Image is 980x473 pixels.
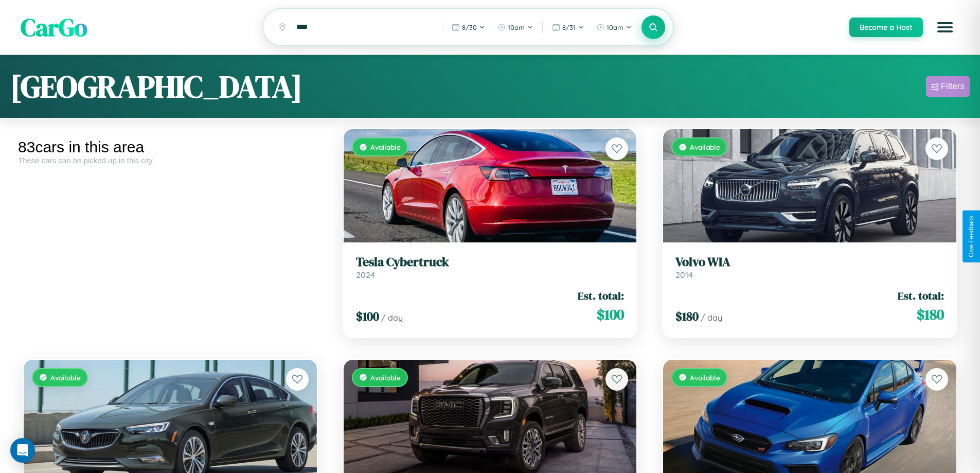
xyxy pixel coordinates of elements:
button: 8/30 [447,19,490,36]
h1: [GEOGRAPHIC_DATA] [10,65,302,108]
span: $ 100 [356,308,379,325]
span: 10am [508,23,525,31]
span: $ 180 [917,304,944,325]
button: 10am [492,19,538,36]
span: Available [370,143,401,151]
span: Est. total: [578,288,624,303]
button: 10am [591,19,637,36]
span: Est. total: [898,288,944,303]
span: CarGo [21,10,87,44]
span: 8 / 31 [562,23,576,31]
a: Volvo WIA2014 [675,255,944,280]
div: 83 cars in this area [18,138,323,156]
button: Filters [926,76,970,97]
div: Give Feedback [968,216,975,257]
button: Become a Host [849,17,923,37]
span: Available [370,373,401,382]
span: 8 / 30 [462,23,477,31]
button: 8/31 [547,19,589,36]
span: 2024 [356,270,375,280]
div: Filters [941,81,965,92]
span: Available [50,373,81,382]
span: 10am [607,23,623,31]
span: $ 180 [675,308,699,325]
span: Available [690,373,720,382]
span: / day [701,312,722,323]
a: Tesla Cybertruck2024 [356,255,625,280]
div: Open Intercom Messenger [10,438,35,463]
h3: Volvo WIA [675,255,944,270]
h3: Tesla Cybertruck [356,255,625,270]
span: / day [381,312,403,323]
div: These cars can be picked up in this city. [18,156,323,165]
span: $ 100 [597,304,624,325]
span: Available [690,143,720,151]
span: 2014 [675,270,693,280]
button: Open menu [931,13,959,42]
